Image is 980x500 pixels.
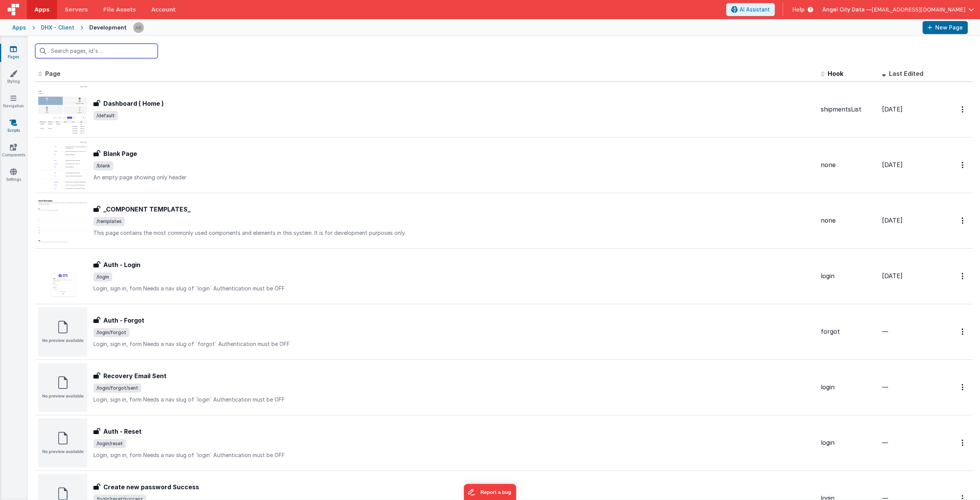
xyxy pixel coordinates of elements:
span: AI Assistant [740,6,770,13]
iframe: Marker.io feedback button [464,484,516,500]
button: Options [957,157,969,173]
button: Options [957,379,969,395]
span: — [882,439,888,446]
div: DHX - Client [41,24,74,31]
p: Login, sign in, form Needs a nav slug of `login` Authentication must be OFF [93,396,815,403]
span: [DATE] [882,216,903,224]
span: Apps [34,6,49,13]
span: [EMAIL_ADDRESS][DOMAIN_NAME] [872,6,965,13]
span: [DATE] [882,272,903,280]
div: Development [89,24,127,31]
span: File Assets [103,6,136,13]
input: Search pages, id's ... [35,44,158,58]
p: Login, sign in, form Needs a nav slug of `login` Authentication must be OFF [93,451,815,459]
div: forgot [821,327,876,336]
span: /blank [93,161,113,170]
button: Options [957,102,969,117]
div: login [821,272,876,280]
button: Angel City Data — [EMAIL_ADDRESS][DOMAIN_NAME] [822,6,974,13]
span: /default [93,111,118,120]
span: /login/forgot/sent [93,384,141,393]
span: — [882,328,888,335]
span: [DATE] [882,105,903,113]
span: /login [93,272,112,282]
h3: _COMPONENT TEMPLATES_ [103,205,191,214]
span: Last Edited [889,70,923,77]
span: [DATE] [882,161,903,169]
h3: Dashboard ( Home ) [103,99,164,108]
div: shipmentsList [821,105,876,114]
button: AI Assistant [726,3,775,16]
h3: Blank Page [103,149,137,158]
h3: Auth - Reset [103,427,142,436]
p: Login, sign in, form Needs a nav slug of `login` Authentication must be OFF [93,285,815,292]
h3: Auth - Login [103,260,140,269]
div: none [821,161,876,169]
span: /login/reset [93,439,126,448]
h3: Recovery Email Sent [103,371,167,380]
span: Servers [65,6,88,13]
div: Apps [12,24,26,31]
span: Page [45,70,60,77]
img: cf8b8f09136a14f254f6506f84cbe126 [133,22,144,33]
button: Options [957,213,969,228]
div: login [821,383,876,392]
button: Options [957,324,969,339]
p: This page contains the most commonly used components and elements in this system. It is for devel... [93,229,815,237]
button: Options [957,435,969,451]
button: New Page [923,21,968,34]
button: Options [957,268,969,284]
span: /templates [93,217,125,226]
h3: Create new password Success [103,482,199,492]
div: login [821,438,876,447]
p: An empty page showing only header [93,174,815,181]
span: Help [792,6,805,13]
span: Angel City Data — [822,6,872,13]
span: /login/forgot [93,328,129,337]
div: none [821,216,876,225]
h3: Auth - Forgot [103,316,144,325]
span: — [882,383,888,391]
p: Login, sign in, form Needs a nav slug of `forgot` Authentication must be OFF [93,340,815,348]
span: Hook [828,70,843,77]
